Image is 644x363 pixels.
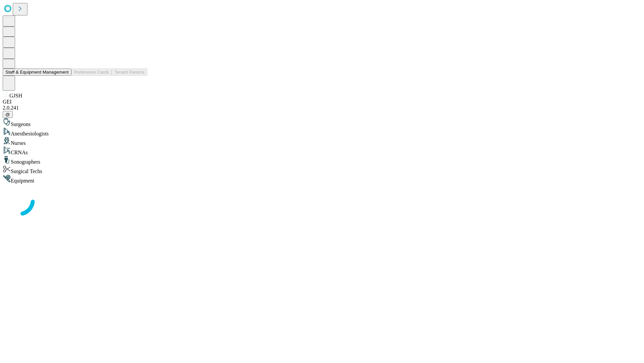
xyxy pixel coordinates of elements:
[3,105,641,111] div: 2.0.241
[3,156,641,165] div: Sonographers
[9,93,22,98] span: GJSH
[3,99,641,105] div: GEI
[71,69,112,76] button: Preference Cards
[112,69,147,76] button: Tenant Params
[3,165,641,174] div: Surgical Techs
[3,127,641,137] div: Anesthesiologists
[3,174,641,184] div: Equipment
[3,146,641,156] div: CRNAs
[3,118,641,127] div: Surgeons
[5,112,10,117] span: @
[3,137,641,146] div: Nurses
[3,69,71,76] button: Staff & Equipment Management
[3,111,13,118] button: @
